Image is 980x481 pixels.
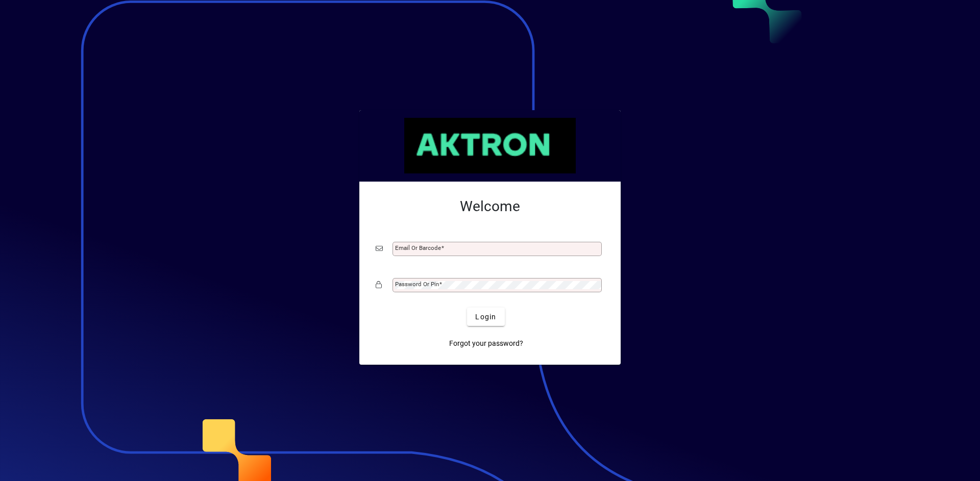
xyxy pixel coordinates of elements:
span: Login [475,312,496,322]
mat-label: Password or Pin [395,281,439,288]
a: Forgot your password? [445,334,527,352]
h2: Welcome [376,198,604,215]
span: Forgot your password? [449,338,523,349]
mat-label: Email or Barcode [395,244,441,251]
button: Login [467,308,504,326]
